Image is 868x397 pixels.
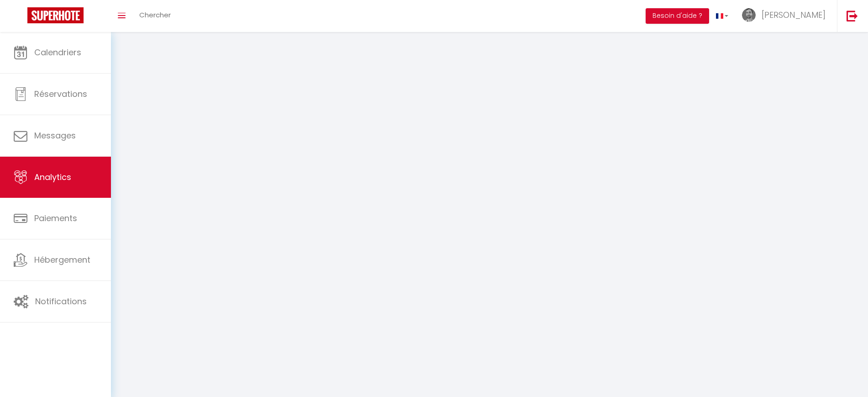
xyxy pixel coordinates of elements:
span: Analytics [34,171,71,183]
span: Hébergement [34,254,90,265]
span: Notifications [35,296,87,307]
img: logout [847,10,858,21]
span: Chercher [139,10,171,20]
span: Messages [34,130,76,141]
img: ... [742,8,756,22]
span: Paiements [34,212,77,224]
img: Super Booking [27,7,84,23]
button: Besoin d'aide ? [646,8,709,24]
span: Réservations [34,88,87,100]
span: [PERSON_NAME] [762,9,826,21]
span: Calendriers [34,47,81,58]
